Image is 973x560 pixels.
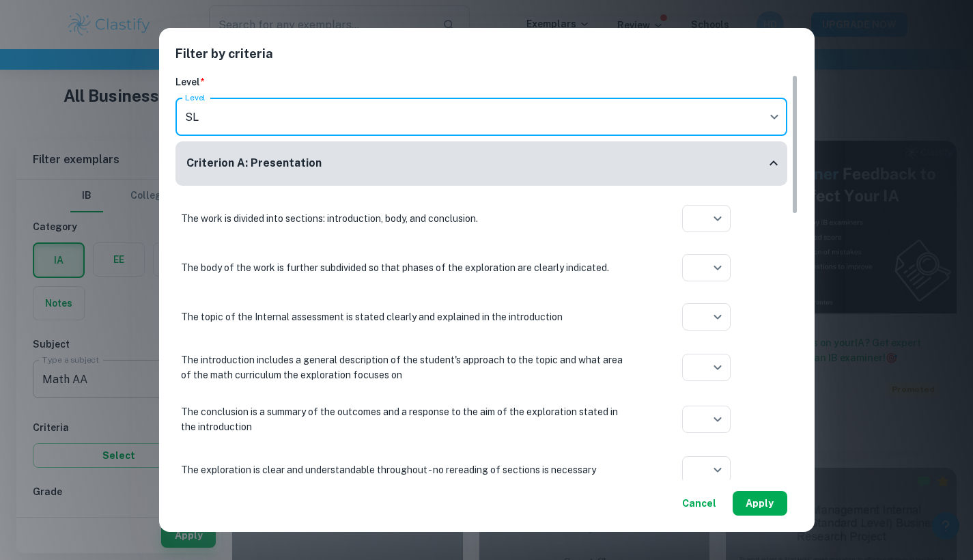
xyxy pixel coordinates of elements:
[181,211,632,226] p: The work is divided into sections: introduction, body, and conclusion.
[181,260,632,275] p: The body of the work is further subdivided so that phases of the exploration are clearly indicated.
[733,491,787,516] button: Apply
[175,44,798,74] h2: Filter by criteria
[175,98,787,136] div: SL
[175,74,787,89] h6: Level
[181,352,632,382] p: The introduction includes a general description of the student's approach to the topic and what a...
[175,141,787,186] div: Criterion A: Presentation
[181,404,632,434] p: The conclusion is a summary of the outcomes and a response to the aim of the exploration stated i...
[181,462,632,477] p: The exploration is clear and understandable throughout - no rereading of sections is necessary
[181,309,632,324] p: The topic of the Internal assessment is stated clearly and explained in the introduction
[186,155,322,172] h6: Criterion A: Presentation
[677,491,722,516] button: Cancel
[185,92,206,103] label: Level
